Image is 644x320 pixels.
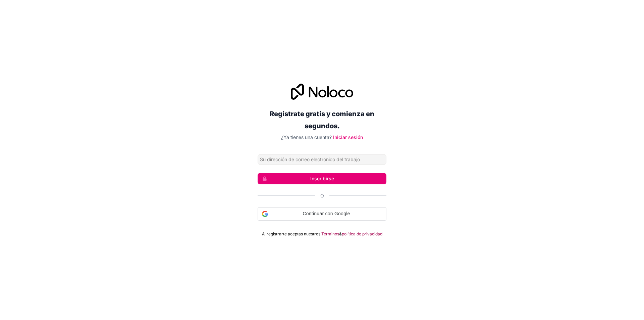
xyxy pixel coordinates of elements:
[258,154,386,165] input: Dirección de correo electrónico
[339,231,342,236] font: &
[333,134,363,140] a: Iniciar sesión
[321,231,339,237] a: Términos
[342,231,382,237] a: política de privacidad
[258,173,386,184] button: Inscribirse
[271,210,382,217] span: Continuar con Google
[258,207,386,221] div: Continuar con Google
[270,110,374,130] font: Regístrate gratis y comienza en segundos.
[262,231,320,236] font: Al registrarte aceptas nuestros
[342,231,382,236] font: política de privacidad
[310,176,334,181] font: Inscribirse
[321,231,339,236] font: Términos
[281,134,332,140] font: ¿Ya tienes una cuenta?
[320,193,324,198] font: O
